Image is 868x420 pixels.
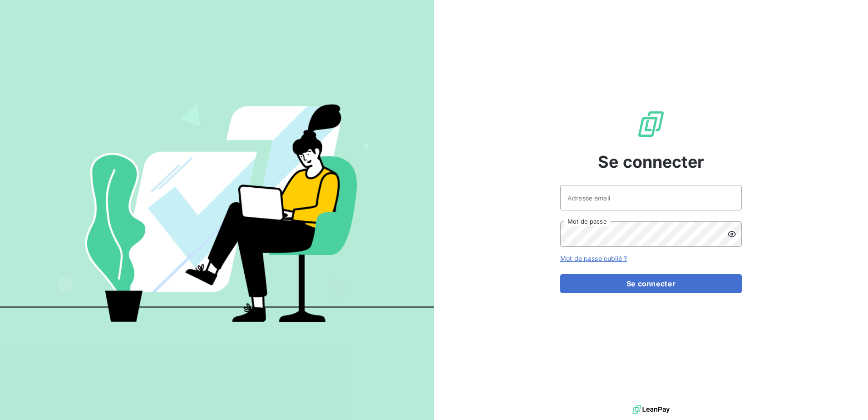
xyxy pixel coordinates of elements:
[560,255,627,262] a: Mot de passe oublié ?
[560,185,742,210] input: placeholder
[636,110,666,139] img: Logo LeanPay
[632,403,670,416] img: logo
[560,274,742,293] button: Se connecter
[598,150,704,174] span: Se connecter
